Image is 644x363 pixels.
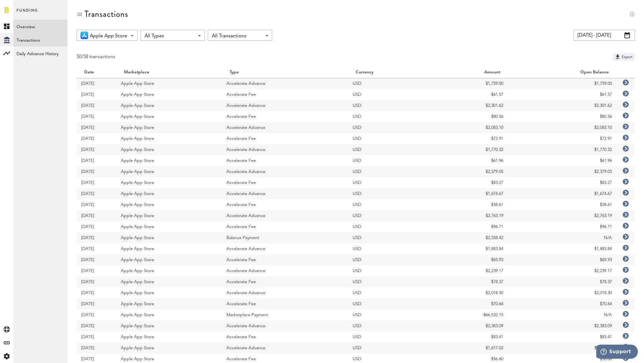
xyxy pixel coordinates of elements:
[77,155,116,166] td: [DATE]
[212,31,262,41] span: All Transactions
[430,221,508,232] td: $96.71
[430,67,508,78] th: Amount
[430,199,508,210] td: $58.61
[116,243,222,254] td: Apple App Store
[116,188,222,199] td: Apple App Store
[430,177,508,188] td: $83.27
[348,287,430,298] td: USD
[77,144,116,155] td: [DATE]
[222,177,348,188] td: Accelerate Fee
[116,265,222,276] td: Apple App Store
[116,100,222,111] td: Apple App Store
[116,78,222,89] td: Apple App Store
[222,89,348,100] td: Accelerate Fee
[596,345,638,360] iframe: Opens a widget where you can find more information
[430,188,508,199] td: $1,674.67
[116,177,222,188] td: Apple App Store
[430,232,508,243] td: $2,558.42
[77,133,116,144] td: [DATE]
[430,89,508,100] td: $61.57
[508,210,616,221] td: $2,763.19
[508,298,616,309] td: $70.64
[348,155,430,166] td: USD
[430,122,508,133] td: $2,083.10
[348,320,430,331] td: USD
[222,243,348,254] td: Accelerate Advance
[77,276,116,287] td: [DATE]
[430,309,508,320] td: -$66,532.15
[348,89,430,100] td: USD
[116,166,222,177] td: Apple App Store
[116,320,222,331] td: Apple App Store
[116,331,222,342] td: Apple App Store
[77,298,116,309] td: [DATE]
[77,89,116,100] td: [DATE]
[116,287,222,298] td: Apple App Store
[116,276,222,287] td: Apple App Store
[508,67,616,78] th: Open Balance
[430,166,508,177] td: $2,379.05
[430,210,508,221] td: $2,763.19
[348,144,430,155] td: USD
[77,100,116,111] td: [DATE]
[508,331,616,342] td: $83.41
[508,342,616,354] td: $1,617.02
[508,111,616,122] td: $80.56
[77,199,116,210] td: [DATE]
[116,221,222,232] td: Apple App Store
[430,100,508,111] td: $2,301.62
[116,67,222,78] th: Marketplace
[77,232,116,243] td: [DATE]
[430,331,508,342] td: $83.41
[222,232,348,243] td: Balance Payment
[430,254,508,265] td: $65.93
[508,309,616,320] td: N/A
[348,177,430,188] td: USD
[222,78,348,89] td: Accelerate Advance
[77,122,116,133] td: [DATE]
[222,254,348,265] td: Accelerate Fee
[222,144,348,155] td: Accelerate Advance
[222,188,348,199] td: Accelerate Advance
[508,199,616,210] td: $58.61
[116,254,222,265] td: Apple App Store
[77,221,116,232] td: [DATE]
[508,276,616,287] td: $78.37
[116,133,222,144] td: Apple App Store
[116,232,222,243] td: Apple App Store
[508,122,616,133] td: $2,083.10
[77,53,115,61] div: 50/58 transactions
[348,254,430,265] td: USD
[116,342,222,354] td: Apple App Store
[348,133,430,144] td: USD
[508,133,616,144] td: $72.91
[222,309,348,320] td: Marketplace Payment
[116,122,222,133] td: Apple App Store
[508,265,616,276] td: $2,239.17
[77,111,116,122] td: [DATE]
[77,320,116,331] td: [DATE]
[222,331,348,342] td: Accelerate Fee
[222,342,348,354] td: Accelerate Advance
[13,33,67,47] a: Transactions
[144,31,195,41] span: All Types
[508,221,616,232] td: $96.71
[116,309,222,320] td: Apple App Store
[430,78,508,89] td: $1,759.00
[348,232,430,243] td: USD
[90,31,127,41] span: Apple App Store
[348,111,430,122] td: USD
[77,210,116,221] td: [DATE]
[348,100,430,111] td: USD
[348,78,430,89] td: USD
[508,166,616,177] td: $2,379.05
[116,144,222,155] td: Apple App Store
[348,221,430,232] td: USD
[508,232,616,243] td: N/A
[77,342,116,354] td: [DATE]
[116,89,222,100] td: Apple App Store
[77,78,116,89] td: [DATE]
[84,9,128,19] div: Transactions
[77,67,116,78] th: Date
[116,298,222,309] td: Apple App Store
